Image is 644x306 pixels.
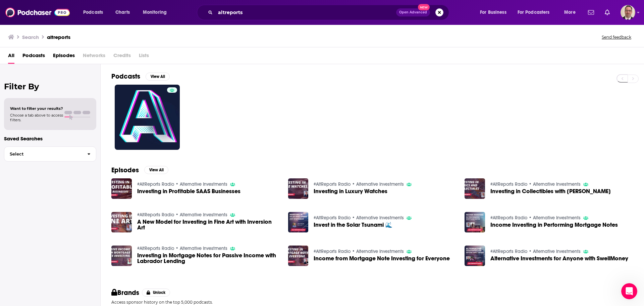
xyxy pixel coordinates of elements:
span: Open Advanced [399,11,427,14]
a: #AltReports Radio • Alternative Investments [314,215,404,221]
button: View All [144,166,168,174]
img: Invest in the Solar Tsunami 🌊 [288,212,309,232]
img: A New Model for Investing in Fine Art with Inversion Art [111,212,132,232]
span: For Podcasters [518,8,550,17]
span: Podcasts [83,8,103,17]
img: Investing in Mortgage Notes for Passive Income with Labrador Lending [111,246,132,266]
span: Choose a tab above to access filters. [10,113,63,122]
img: User Profile [621,5,635,20]
span: Want to filter your results? [10,106,63,111]
img: Income from Mortgage Note Investing for Everyone [288,246,309,266]
button: Collapse window [202,3,214,15]
img: Alternative Investments for Anyone with SwellMoney [465,246,485,266]
img: Income Investing in Performing Mortgage Notes [465,212,485,232]
span: More [564,8,576,17]
div: Search podcasts, credits, & more... [203,5,455,20]
a: #AltReports Radio • Alternative Investments [137,246,227,251]
a: Income from Mortgage Note Investing for Everyone [314,256,450,261]
a: Episodes [53,50,75,64]
span: New [418,4,430,10]
a: Show notifications dropdown [585,7,597,18]
a: #AltReports Radio • Alternative Investments [490,181,581,187]
a: Investing in Profitable SAAS Businesses [137,188,240,194]
span: Charts [115,8,130,17]
a: Invest in the Solar Tsunami 🌊 [314,222,392,228]
a: Podcasts [22,50,45,64]
span: Networks [83,50,105,64]
input: Search podcasts, credits, & more... [215,7,396,18]
span: Logged in as PercPodcast [621,5,635,20]
button: go back [4,3,17,15]
img: Investing in Collectibles with Rob Walling [465,178,485,199]
button: open menu [78,7,112,18]
h3: Search [22,34,39,40]
button: open menu [475,7,515,18]
h2: Episodes [111,166,139,174]
img: Podchaser - Follow, Share and Rate Podcasts [5,6,70,19]
div: Close [214,3,226,15]
img: Investing in Profitable SAAS Businesses [111,178,132,199]
button: Send feedback [600,34,633,40]
h2: Filter By [4,82,96,91]
button: open menu [138,7,175,18]
a: #AltReports Radio • Alternative Investments [137,181,227,187]
span: Select [4,152,82,156]
a: Investing in Mortgage Notes for Passive Income with Labrador Lending [137,253,280,264]
a: #AltReports Radio • Alternative Investments [314,181,404,187]
span: Credits [113,50,131,64]
a: #AltReports Radio • Alternative Investments [490,215,581,221]
a: All [8,50,14,64]
a: Alternative Investments for Anyone with SwellMoney [490,256,628,261]
button: View All [146,73,170,81]
a: EpisodesView All [111,166,168,174]
img: Investing in Luxury Watches [288,178,309,199]
a: Show notifications dropdown [602,7,612,18]
a: PodcastsView All [111,72,170,81]
span: Investing in Collectibles with [PERSON_NAME] [490,188,611,194]
span: Lists [139,50,149,64]
h2: Brands [111,289,139,297]
p: Access sponsor history on the top 5,000 podcasts. [111,300,633,305]
button: Show profile menu [621,5,635,20]
h3: altreports [47,34,70,40]
a: Income Investing in Performing Mortgage Notes [490,222,618,228]
button: Unlock [142,289,170,297]
span: Monitoring [143,8,167,17]
h2: Podcasts [111,72,140,81]
a: Investing in Luxury Watches [314,188,387,194]
button: open menu [513,7,559,18]
a: #AltReports Radio • Alternative Investments [490,249,581,254]
a: #AltReports Radio • Alternative Investments [137,212,227,218]
button: open menu [559,7,584,18]
button: Open AdvancedNew [396,8,430,16]
button: Select [4,146,96,162]
iframe: Intercom live chat [621,283,637,299]
a: #AltReports Radio • Alternative Investments [314,249,404,254]
p: Saved Searches [4,135,96,142]
span: For Business [480,8,506,17]
a: A New Model for Investing in Fine Art with Inversion Art [137,219,280,230]
a: Investing in Collectibles with Rob Walling [490,188,611,194]
a: Charts [111,7,134,18]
